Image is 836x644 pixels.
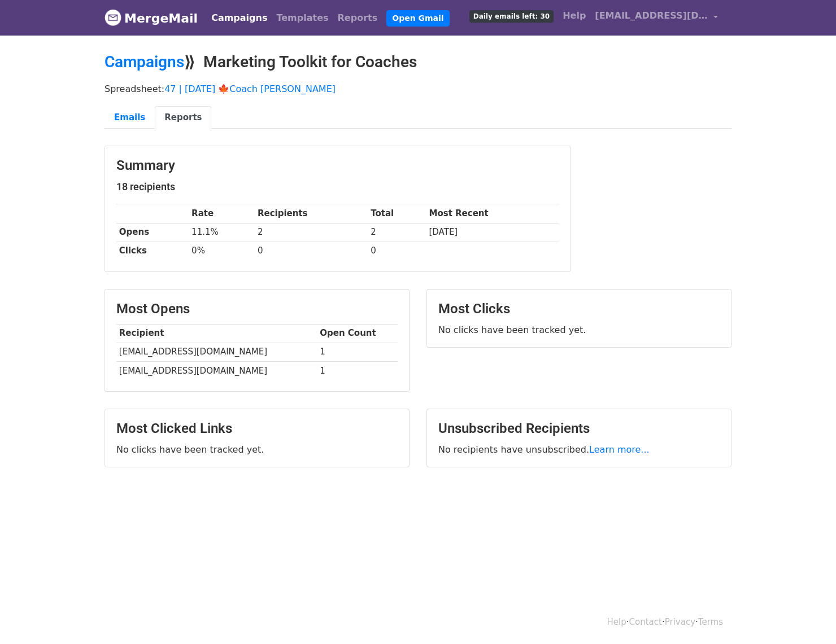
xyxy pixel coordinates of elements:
td: 1 [317,361,398,380]
span: [EMAIL_ADDRESS][DOMAIN_NAME] [595,9,708,23]
th: Recipients [255,204,368,223]
h3: Most Clicks [438,301,720,317]
td: 1 [317,343,398,361]
p: No clicks have been tracked yet. [438,324,720,336]
a: Privacy [665,617,695,627]
a: [EMAIL_ADDRESS][DOMAIN_NAME] [590,5,722,31]
td: [DATE] [426,223,559,242]
span: Daily emails left: 30 [469,10,554,23]
a: Campaigns [207,7,272,29]
td: 0 [255,242,368,260]
h3: Unsubscribed Recipients [438,420,720,437]
a: Daily emails left: 30 [465,5,558,27]
p: No clicks have been tracked yet. [116,444,398,455]
th: Open Count [317,324,398,343]
a: Reports [155,106,211,129]
a: Contact [629,617,662,627]
iframe: Chat Widget [780,590,836,644]
h2: ⟫ Marketing Toolkit for Coaches [104,52,731,72]
a: Templates [272,7,333,29]
td: 11.1% [189,223,255,242]
p: Spreadsheet: [104,83,731,95]
h3: Most Opens [116,301,398,317]
h5: 18 recipients [116,181,559,193]
h3: Summary [116,157,559,174]
td: 2 [368,223,426,242]
a: Emails [104,106,155,129]
a: Help [558,5,590,27]
a: Learn more... [589,444,650,455]
th: Most Recent [426,204,559,223]
td: 2 [255,223,368,242]
a: MergeMail [104,6,198,30]
td: 0% [189,242,255,260]
th: Clicks [116,242,189,260]
img: MergeMail logo [104,9,121,26]
a: Reports [333,7,382,29]
a: Terms [698,617,723,627]
p: No recipients have unsubscribed. [438,444,720,455]
h3: Most Clicked Links [116,420,398,437]
th: Opens [116,223,189,242]
a: Open Gmail [386,10,449,27]
th: Total [368,204,426,223]
td: [EMAIL_ADDRESS][DOMAIN_NAME] [116,361,317,380]
th: Recipient [116,324,317,343]
td: [EMAIL_ADDRESS][DOMAIN_NAME] [116,343,317,361]
th: Rate [189,204,255,223]
a: Campaigns [104,52,184,71]
td: 0 [368,242,426,260]
a: Help [607,617,626,627]
a: 47 | [DATE] 🍁Coach [PERSON_NAME] [164,84,336,94]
